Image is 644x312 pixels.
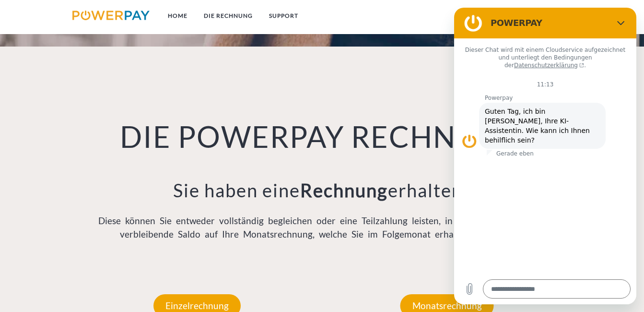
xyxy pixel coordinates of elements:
img: logo-powerpay.svg [72,11,150,20]
iframe: Messaging-Fenster [454,8,636,304]
a: Home [160,7,196,24]
p: Diese können Sie entweder vollständig begleichen oder eine Teilzahlung leisten, in diesem Fall wi... [72,214,572,241]
a: SUPPORT [261,7,306,24]
a: DIE RECHNUNG [196,7,261,24]
h3: Sie haben eine erhalten? [72,179,572,202]
a: agb [522,7,552,24]
b: Rechnung [300,179,388,201]
h1: DIE POWERPAY RECHNUNG [72,119,572,156]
